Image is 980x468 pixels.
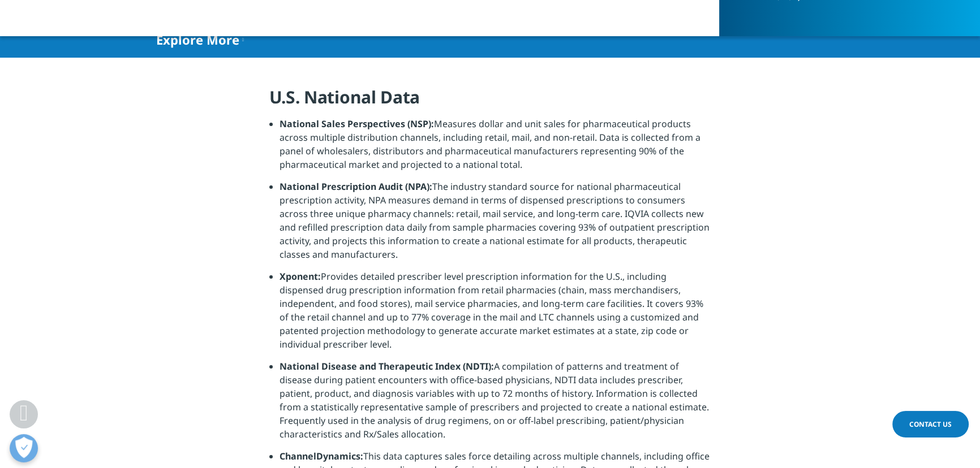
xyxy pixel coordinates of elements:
[269,86,711,117] h4: U.S. National Data
[280,270,711,359] li: Provides detailed prescriber level prescription information for the U.S., including dispensed dru...
[892,411,969,437] a: Contact Us
[280,450,363,462] strong: ChannelDynamics:
[280,360,494,372] strong: National Disease and Therapeutic Index (NDTI):
[280,117,711,180] li: Measures dollar and unit sales for pharmaceutical products across multiple distribution channels,...
[280,180,432,193] strong: National Prescription Audit (NPA):
[909,419,952,429] span: Contact Us
[10,434,38,462] button: Open Preferences
[280,180,711,270] li: The industry standard source for national pharmaceutical prescription activity, NPA measures dema...
[280,359,711,449] li: A compilation of patterns and treatment of disease during patient encounters with office-based ph...
[156,33,239,46] span: Explore More
[280,118,434,130] strong: National Sales Perspectives (NSP):
[280,270,321,283] strong: Xponent:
